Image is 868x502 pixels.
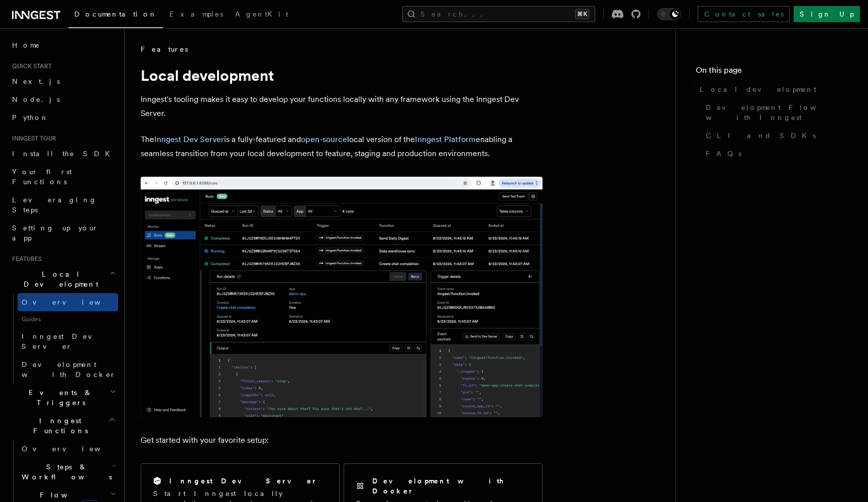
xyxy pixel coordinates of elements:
span: Node.js [12,95,60,103]
kbd: ⌘K [575,9,589,19]
span: Inngest tour [8,135,56,143]
span: AgentKit [235,10,288,18]
a: Inngest Platform [415,135,476,144]
span: FAQs [706,149,741,159]
button: Search...⌘K [402,6,595,22]
a: Overview [18,440,118,458]
a: Documentation [68,3,163,28]
a: open-source [301,135,347,144]
a: AgentKit [229,3,294,27]
button: Steps & Workflows [18,458,118,486]
a: Inngest Dev Server [18,327,118,355]
a: Inngest Dev Server [154,135,224,144]
a: Node.js [8,90,118,108]
span: Leveraging Steps [12,196,97,214]
h1: Local development [141,66,542,84]
span: Guides [18,311,118,327]
span: Setting up your app [12,224,98,242]
span: Python [12,113,49,121]
span: Your first Functions [12,168,72,186]
a: Sign Up [794,6,860,22]
a: Development Flow with Inngest [702,98,848,127]
span: Features [141,44,188,54]
span: Local development [700,84,816,94]
h2: Inngest Dev Server [169,476,317,486]
span: Quick start [8,62,52,70]
button: Local Development [8,265,118,293]
p: The is a fully-featured and local version of the enabling a seamless transition from your local d... [141,133,542,161]
a: Overview [18,293,118,311]
span: Local Development [8,269,110,289]
span: Install the SDK [12,150,116,158]
a: Python [8,108,118,127]
p: Get started with your favorite setup: [141,433,542,447]
a: Local development [696,80,848,98]
span: Inngest Dev Server [22,332,107,350]
a: Leveraging Steps [8,191,118,219]
a: Install the SDK [8,145,118,163]
a: Examples [163,3,229,27]
a: Contact sales [698,6,790,22]
a: Next.js [8,72,118,90]
p: Inngest's tooling makes it easy to develop your functions locally with any framework using the In... [141,92,542,120]
div: Local Development [8,293,118,384]
span: Next.js [12,77,60,85]
span: Steps & Workflows [18,462,112,482]
img: The Inngest Dev Server on the Functions page [141,177,542,417]
span: Development with Docker [22,360,116,379]
button: Events & Triggers [8,384,118,412]
h4: On this page [696,64,848,80]
a: CLI and SDKs [702,127,848,145]
span: Home [12,40,40,50]
button: Inngest Functions [8,412,118,440]
a: Setting up your app [8,219,118,247]
span: Features [8,255,42,263]
a: Development with Docker [18,355,118,384]
span: Inngest Functions [8,416,108,436]
a: FAQs [702,145,848,163]
span: Documentation [74,10,157,18]
span: Events & Triggers [8,388,110,408]
a: Home [8,36,118,54]
a: Your first Functions [8,163,118,191]
span: Overview [22,298,125,306]
span: Development Flow with Inngest [706,102,848,122]
span: Examples [169,10,223,18]
button: Toggle dark mode [657,8,681,20]
span: CLI and SDKs [706,131,816,141]
h2: Development with Docker [372,476,530,496]
span: Overview [22,445,125,453]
